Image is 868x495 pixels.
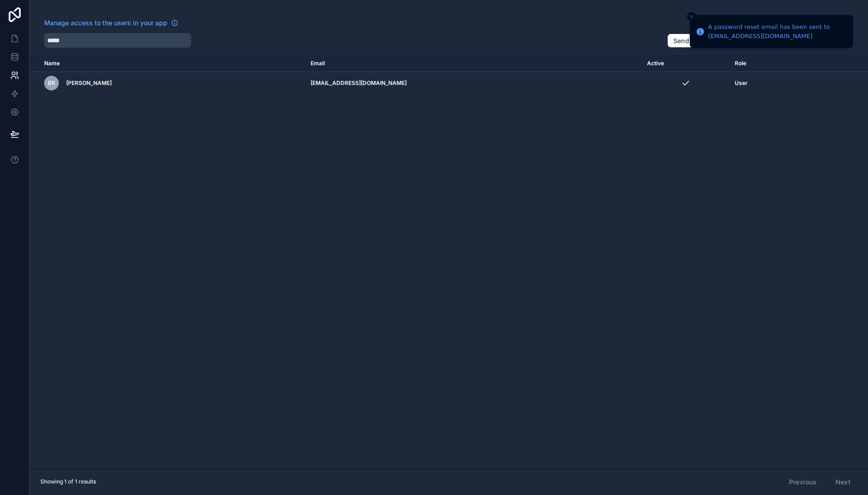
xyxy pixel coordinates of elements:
[667,34,772,48] button: Send invite [PERSON_NAME]
[48,79,55,87] span: BR
[29,55,868,468] div: scrollable content
[44,18,167,28] span: Manage access to the users in your app
[641,55,730,72] th: Active
[29,55,305,72] th: Name
[44,18,178,28] a: Manage access to the users in your app
[729,55,804,72] th: Role
[708,22,845,40] div: A password reset email has been sent to [EMAIL_ADDRESS][DOMAIN_NAME]
[735,79,748,87] span: User
[40,478,96,485] span: Showing 1 of 1 results
[687,12,696,21] button: Close toast
[305,72,641,95] td: [EMAIL_ADDRESS][DOMAIN_NAME]
[305,55,641,72] th: Email
[66,79,112,87] span: [PERSON_NAME]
